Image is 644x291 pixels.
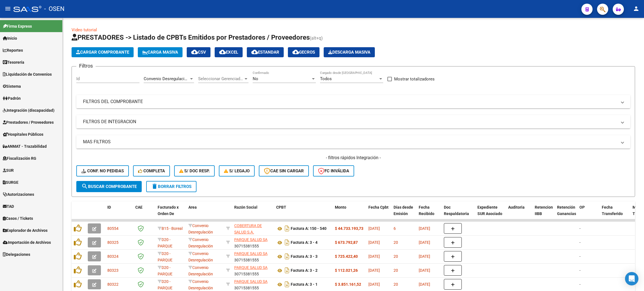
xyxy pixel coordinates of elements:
[328,50,370,55] span: Descarga Masiva
[83,99,617,105] mat-panel-title: FILTROS DEL COMPROBANTE
[391,201,416,226] datatable-header-cell: Días desde Emisión
[188,251,213,262] span: Convenio Desregulación
[253,76,258,81] span: No
[288,47,319,57] button: Gecros
[81,184,137,189] span: Buscar Comprobante
[224,168,250,173] span: S/ legajo
[333,201,366,226] datatable-header-cell: Monto
[3,35,17,41] span: Inicio
[187,47,210,57] button: CSV
[292,50,315,55] span: Gecros
[107,254,119,259] span: 80324
[291,240,318,245] strong: Factura A: 3 - 4
[368,254,380,259] span: [DATE]
[366,201,391,226] datatable-header-cell: Fecha Cpbt
[419,268,430,273] span: [DATE]
[158,237,172,248] span: D20 - PARQUE
[508,205,525,209] span: Auditoria
[283,224,291,233] i: Descargar documento
[291,226,326,231] strong: Factura A: 150 - 540
[335,254,358,259] strong: $ 725.422,40
[368,205,389,209] span: Fecha Cpbt
[138,47,183,57] button: Carga Masiva
[394,205,413,216] span: Días desde Emisión
[3,95,21,101] span: Padrón
[76,115,630,128] mat-expansion-panel-header: FILTROS DE INTEGRACION
[283,280,291,289] i: Descargar documento
[234,265,267,270] span: PARQUE SALUD SA
[234,251,267,256] span: PARQUE SALUD SA
[44,3,65,15] span: - OSEN
[219,165,255,176] button: S/ legajo
[76,165,129,176] button: Conf. no pedidas
[174,165,215,176] button: S/ Doc Resp.
[188,265,213,276] span: Convenio Desregulación
[234,264,272,276] div: 30715381555
[72,47,134,57] button: Cargar Comprobante
[283,238,291,247] i: Descargar documento
[219,50,238,55] span: EXCEL
[579,254,581,259] span: -
[186,201,224,226] datatable-header-cell: Area
[133,165,170,176] button: Completa
[188,223,213,234] span: Convenio Desregulación
[191,49,198,55] mat-icon: cloud_download
[107,282,119,287] span: 80322
[313,165,354,176] button: FC Inválida
[368,268,380,273] span: [DATE]
[477,205,502,216] span: Expediente SUR Asociado
[283,266,291,275] i: Descargar documento
[535,205,553,216] span: Retencion IIBB
[76,181,142,192] button: Buscar Comprobante
[3,227,48,233] span: Explorador de Archivos
[251,49,258,55] mat-icon: cloud_download
[3,239,51,245] span: Importación de Archivos
[135,205,143,209] span: CAE
[602,205,623,216] span: Fecha Transferido
[3,179,18,185] span: SURGE
[419,205,434,216] span: Fecha Recibido
[188,205,197,209] span: Area
[133,201,155,226] datatable-header-cell: CAE
[72,27,97,32] a: Video tutorial
[394,268,398,273] span: 20
[416,201,442,226] datatable-header-cell: Fecha Recibido
[191,50,206,55] span: CSV
[394,240,398,245] span: 20
[107,240,119,245] span: 80325
[335,282,361,287] strong: $ 3.851.161,52
[3,167,14,173] span: SUR
[579,226,581,231] span: -
[3,251,30,257] span: Delegaciones
[76,50,129,55] span: Cargar Comprobante
[234,237,272,248] div: 30715381555
[3,191,34,197] span: Autorizaciones
[320,76,332,81] span: Todos
[368,226,380,231] span: [DATE]
[625,272,638,285] div: Open Intercom Messenger
[335,240,358,245] strong: $ 673.792,87
[579,268,581,273] span: -
[215,47,243,57] button: EXCEL
[3,83,21,89] span: Sistema
[368,282,380,287] span: [DATE]
[234,251,272,262] div: 30715381555
[81,183,88,190] mat-icon: search
[198,76,243,81] span: Seleccionar Gerenciador
[283,252,291,261] i: Descargar documento
[291,268,318,273] strong: Factura A: 3 - 2
[144,76,189,81] span: Convenio Desregulación
[3,131,43,137] span: Hospitales Públicos
[158,205,179,216] span: Facturado x Orden De
[557,205,576,216] span: Retención Ganancias
[72,34,310,41] span: PRESTADORES -> Listado de CPBTs Emitidos por Prestadores / Proveedores
[335,226,363,231] strong: $ 44.733.193,73
[292,49,299,55] mat-icon: cloud_download
[506,201,532,226] datatable-header-cell: Auditoria
[3,71,52,77] span: Liquidación de Convenios
[259,165,309,176] button: CAE SIN CARGAR
[442,201,475,226] datatable-header-cell: Doc Respaldatoria
[158,265,172,276] span: D20 - PARQUE
[419,226,430,231] span: [DATE]
[3,155,36,161] span: Fiscalización RG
